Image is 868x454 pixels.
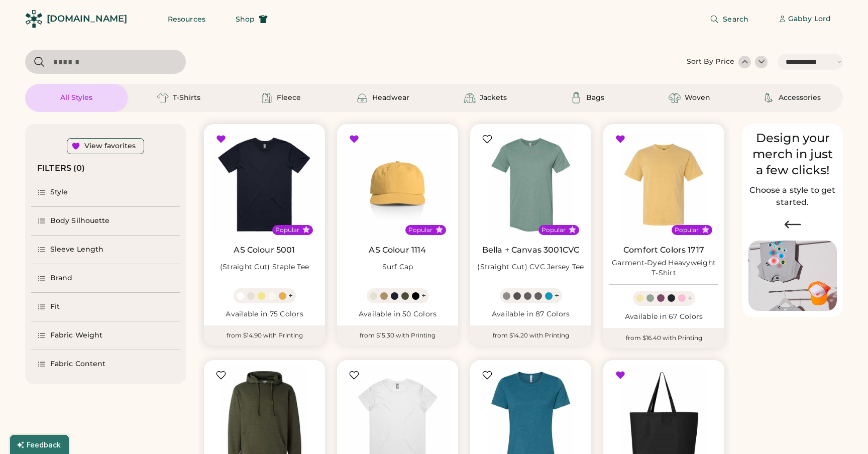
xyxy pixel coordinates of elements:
div: Popular [541,226,566,234]
div: Available in 50 Colors [343,309,452,319]
div: from $14.20 with Printing [470,325,591,346]
div: Sleeve Length [50,245,103,255]
img: Accessories Icon [763,92,775,104]
img: Rendered Logo - Screens [25,10,43,28]
img: Headwear Icon [356,92,368,104]
img: Comfort Colors 1717 Garment-Dyed Heavyweight T-Shirt [609,130,718,239]
span: Search [723,16,748,23]
div: Brand [50,273,73,283]
div: Fleece [277,93,301,103]
div: Popular [408,226,432,234]
div: Popular [675,226,699,234]
img: Woven Icon [669,92,681,104]
img: Fleece Icon [261,92,273,104]
button: Popular Style [302,226,310,234]
div: Available in 75 Colors [210,309,319,319]
div: from $14.90 with Printing [204,325,325,346]
div: T-Shirts [173,93,200,103]
div: [DOMAIN_NAME] [47,13,127,25]
button: Popular Style [569,226,576,234]
div: All Styles [60,93,92,103]
span: Shop [236,16,255,23]
div: Fit [50,302,60,312]
img: BELLA + CANVAS 3001CVC (Straight Cut) CVC Jersey Tee [476,130,585,239]
div: Fabric Weight [50,330,102,340]
div: Style [50,187,68,197]
div: Woven [685,93,710,103]
div: Popular [275,226,299,234]
div: Body Silhouette [50,216,110,226]
div: Jackets [480,93,507,103]
button: Popular Style [702,226,709,234]
div: Headwear [372,93,409,103]
button: Resources [156,9,218,29]
img: Image of Lisa Congdon Eye Print on T-Shirt and Hat [748,241,837,311]
a: Comfort Colors 1717 [623,245,704,255]
div: from $15.30 with Printing [337,325,458,346]
button: Search [698,9,761,29]
div: Sort By Price [687,57,734,67]
a: AS Colour 5001 [234,245,295,255]
div: Fabric Content [50,359,105,369]
div: FILTERS (0) [37,162,85,174]
img: AS Colour 5001 (Straight Cut) Staple Tee [210,130,319,239]
div: from $16.40 with Printing [603,328,724,348]
div: + [555,290,559,301]
img: T-Shirts Icon [157,92,169,104]
button: Popular Style [436,226,443,234]
div: Gabby Lord [788,14,831,24]
div: Accessories [779,93,821,103]
div: Bags [586,93,604,103]
div: Surf Cap [382,262,413,272]
a: Bella + Canvas 3001CVC [482,245,579,255]
a: AS Colour 1114 [369,245,426,255]
button: Shop [224,9,280,29]
img: Bags Icon [570,92,582,104]
div: Garment-Dyed Heavyweight T-Shirt [609,258,718,278]
div: + [421,290,426,301]
div: Design your merch in just a few clicks! [748,130,837,178]
div: + [688,293,692,304]
div: View favorites [84,141,136,151]
div: + [288,290,293,301]
div: (Straight Cut) CVC Jersey Tee [477,262,584,272]
h2: Choose a style to get started. [748,184,837,208]
img: AS Colour 1114 Surf Cap [343,130,452,239]
div: Available in 67 Colors [609,312,718,322]
iframe: Front Chat [820,409,863,452]
div: (Straight Cut) Staple Tee [220,262,309,272]
div: Available in 87 Colors [476,309,585,319]
img: Jackets Icon [464,92,476,104]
